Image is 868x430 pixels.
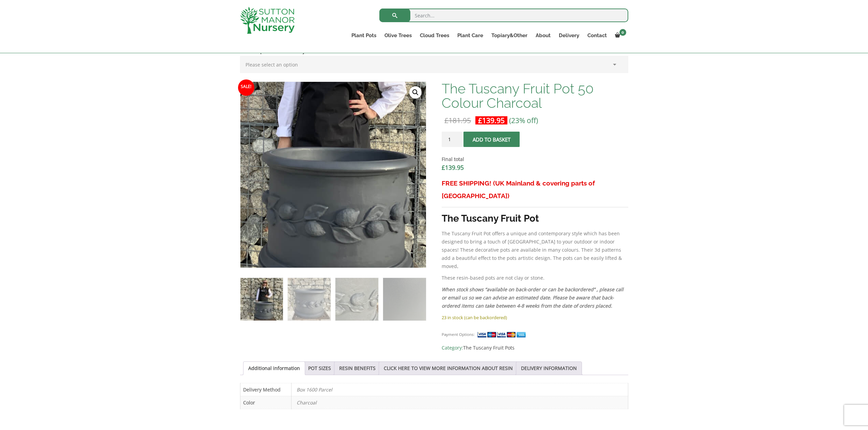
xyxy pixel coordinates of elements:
[347,31,380,40] a: Plant Pots
[442,163,464,172] bdi: 139.95
[442,163,445,172] span: £
[444,116,448,125] span: £
[297,383,623,396] p: Box 1600 Parcel
[288,278,330,321] img: The Tuscany Fruit Pot 50 Colour Charcoal - Image 2
[463,344,515,351] a: The Tuscany Fruit Pots
[478,116,482,125] span: £
[442,344,628,352] span: Category:
[409,86,422,99] a: View full-screen image gallery
[238,79,254,96] span: Sale!
[442,229,628,270] p: The Tuscany Fruit Pot offers a unique and contemporary style which has been designed to bring a t...
[487,31,532,40] a: Topiary&Other
[444,116,471,125] bdi: 181.95
[240,7,295,34] img: logo
[463,132,520,147] button: Add to basket
[297,396,623,409] p: Charcoal
[555,31,583,40] a: Delivery
[477,331,528,338] img: payment supported
[248,362,300,375] a: Additional information
[308,362,331,375] a: POT SIZES
[416,31,453,40] a: Cloud Trees
[611,31,628,40] a: 0
[442,332,475,337] small: Payment Options:
[532,31,555,40] a: About
[442,213,539,224] strong: The Tuscany Fruit Pot
[240,278,283,321] img: The Tuscany Fruit Pot 50 Colour Charcoal
[379,9,628,22] input: Search...
[335,278,378,321] img: The Tuscany Fruit Pot 50 Colour Charcoal - Image 3
[442,132,462,147] input: Product quantity
[384,362,513,375] a: CLICK HERE TO VIEW MORE INFORMATION ABOUT RESIN
[339,362,376,375] a: RESIN BENEFITS
[583,31,611,40] a: Contact
[442,286,624,309] em: When stock shows “available on back-order or can be backordered” , please call or email us so we ...
[442,155,628,163] dt: Final total
[442,81,628,110] h1: The Tuscany Fruit Pot 50 Colour Charcoal
[457,263,458,269] strong: .
[453,31,487,40] a: Plant Care
[521,362,577,375] a: DELIVERY INFORMATION
[383,278,426,321] img: The Tuscany Fruit Pot 50 Colour Charcoal - Image 4
[240,383,291,396] th: Delivery Method
[240,396,291,409] th: Color
[478,116,505,125] bdi: 139.95
[442,274,628,282] p: These resin-based pots are not clay or stone.
[442,313,628,322] p: 23 in stock (can be backordered)
[442,177,628,202] h3: FREE SHIPPING! (UK Mainland & covering parts of [GEOGRAPHIC_DATA])
[240,383,628,409] table: Product Details
[509,116,538,125] span: (23% off)
[380,31,416,40] a: Olive Trees
[619,29,626,36] span: 0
